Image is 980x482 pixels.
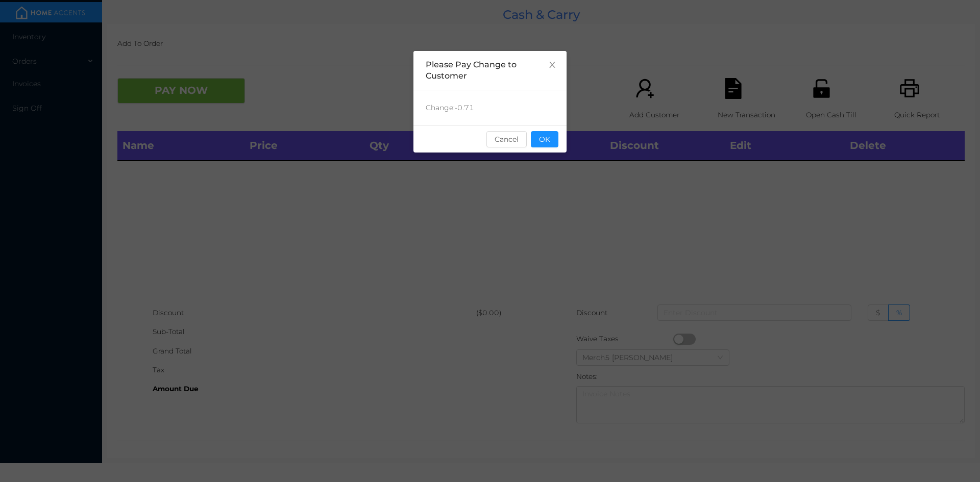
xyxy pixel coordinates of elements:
button: OK [531,131,558,147]
i: icon: close [548,61,556,69]
button: Close [538,51,567,80]
button: Cancel [486,131,527,147]
div: Please Pay Change to Customer [426,59,554,82]
div: Change: -0.71 [413,90,567,125]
